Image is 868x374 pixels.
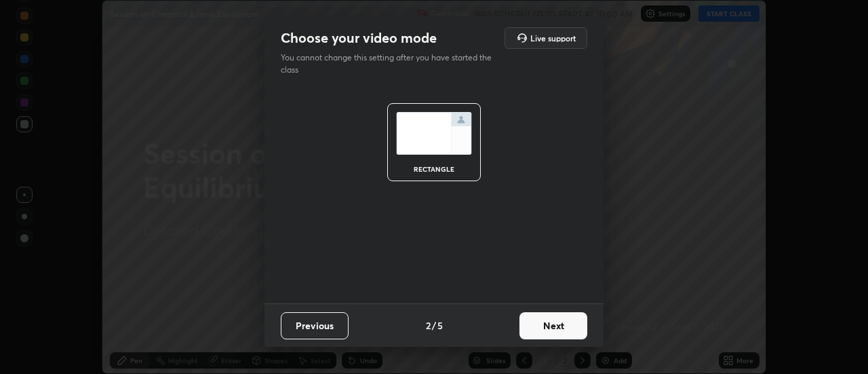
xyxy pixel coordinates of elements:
button: Next [519,312,587,339]
div: rectangle [407,166,461,172]
h2: Choose your video mode [281,29,437,47]
p: You cannot change this setting after you have started the class [281,52,500,76]
h5: Live support [530,34,576,42]
h4: 5 [437,318,443,333]
h4: / [432,318,436,333]
button: Previous [281,312,349,339]
img: normalScreenIcon.ae25ed63.svg [396,112,472,155]
h4: 2 [426,318,431,333]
